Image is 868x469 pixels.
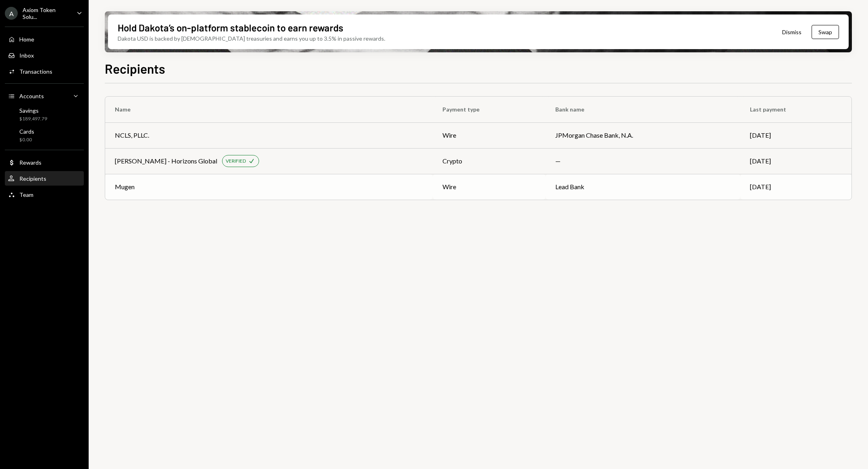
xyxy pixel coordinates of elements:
[19,128,34,135] div: Cards
[772,23,812,41] button: Dismiss
[115,130,149,140] div: NCLS, PLLC.
[546,97,740,122] th: Bank name
[442,156,536,166] div: crypto
[105,97,433,122] th: Name
[442,182,536,192] div: wire
[812,25,839,39] button: Swap
[115,182,135,192] div: Mugen
[5,155,84,169] a: Rewards
[23,6,70,20] div: Axiom Token Solu...
[19,93,44,99] div: Accounts
[546,122,740,148] td: JPMorgan Chase Bank, N.A.
[740,174,851,200] td: [DATE]
[19,175,46,182] div: Recipients
[5,171,84,186] a: Recipients
[118,21,343,34] div: Hold Dakota’s on-platform stablecoin to earn rewards
[19,136,34,143] div: $0.00
[5,64,84,79] a: Transactions
[19,107,47,114] div: Savings
[5,105,84,124] a: Savings$189,497.79
[546,174,740,200] td: Lead Bank
[740,97,851,122] th: Last payment
[546,148,740,174] td: —
[19,159,42,166] div: Rewards
[118,34,385,43] div: Dakota USD is backed by [DEMOGRAPHIC_DATA] treasuries and earns you up to 3.5% in passive rewards.
[5,7,18,20] div: A
[226,158,246,165] div: VERIFIED
[105,60,165,76] h1: Recipients
[19,116,47,122] div: $189,497.79
[740,122,851,148] td: [DATE]
[19,52,34,59] div: Inbox
[5,32,84,46] a: Home
[5,48,84,62] a: Inbox
[5,126,84,145] a: Cards$0.00
[19,36,34,43] div: Home
[115,156,217,166] div: [PERSON_NAME] - Horizons Global
[19,68,52,75] div: Transactions
[433,97,546,122] th: Payment type
[740,148,851,174] td: [DATE]
[19,191,33,198] div: Team
[5,89,84,103] a: Accounts
[442,130,536,140] div: wire
[5,187,84,202] a: Team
